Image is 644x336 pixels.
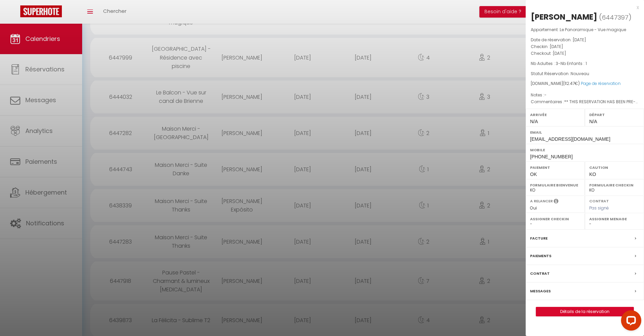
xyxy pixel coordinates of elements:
[565,81,575,86] span: 112.47
[531,81,639,87] div: [DOMAIN_NAME]
[531,70,639,77] p: Statut Réservation :
[530,111,580,118] label: Arrivée
[544,92,547,98] span: -
[531,12,597,22] div: [PERSON_NAME]
[589,198,609,203] label: Contrat
[536,307,634,316] a: Détails de la réservation
[554,198,558,206] i: Sélectionner OUI si vous souhaiter envoyer les séquences de messages post-checkout
[531,37,639,43] p: Date de réservation :
[589,164,640,171] label: Caution
[589,216,640,222] label: Assigner Menage
[530,270,550,277] label: Contrat
[531,60,639,67] p: -
[536,307,634,316] button: Détails de la réservation
[530,288,551,295] label: Messages
[530,198,553,204] label: A relancer
[589,182,640,188] label: Formulaire Checkin
[571,71,589,76] span: Nouveau
[589,111,640,118] label: Départ
[530,129,640,136] label: Email
[560,61,587,66] span: Nb Enfants : 1
[531,98,639,105] p: Commentaires :
[530,172,537,177] span: OK
[589,205,609,211] span: Pas signé
[616,308,644,336] iframe: LiveChat chat widget
[531,92,639,98] p: Notes :
[560,27,626,32] span: Le Panoramique - Vue magique
[573,37,586,43] span: [DATE]
[530,182,580,188] label: Formulaire Bienvenue
[530,147,640,153] label: Mobile
[581,81,621,86] a: Page de réservation
[553,50,566,56] span: [DATE]
[531,43,639,50] p: Checkin :
[531,50,639,57] p: Checkout :
[563,81,580,86] span: ( €)
[530,154,573,159] span: [PHONE_NUMBER]
[531,61,558,66] span: Nb Adultes : 3
[602,13,628,22] span: 6447397
[530,136,610,142] span: [EMAIL_ADDRESS][DOMAIN_NAME]
[526,3,639,12] div: x
[589,119,597,124] span: N/A
[550,44,563,49] span: [DATE]
[530,252,551,260] label: Paiements
[589,172,596,177] span: KO
[530,216,580,222] label: Assigner Checkin
[530,164,580,171] label: Paiement
[531,26,639,33] p: Appartement :
[530,235,548,242] label: Facture
[530,119,538,124] span: N/A
[599,13,631,22] span: ( )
